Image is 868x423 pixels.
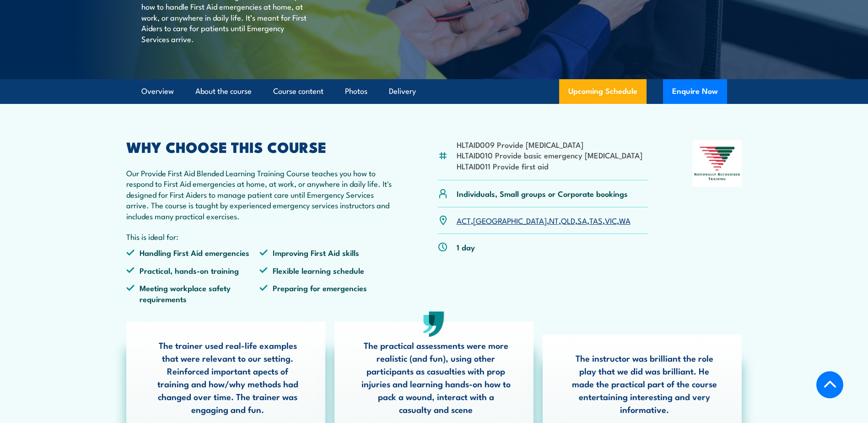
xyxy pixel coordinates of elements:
p: This is ideal for: [126,231,394,242]
p: The instructor was brilliant the role play that we did was brilliant. He made the practical part ... [570,352,719,416]
a: About the course [195,79,252,103]
h2: WHY CHOOSE THIS COURSE [126,140,394,153]
a: Course content [273,79,323,103]
li: HLTAID009 Provide [MEDICAL_DATA] [457,139,642,150]
a: SA [577,215,587,226]
a: QLD [561,215,575,226]
li: Practical, hands-on training [126,265,260,276]
li: Handling First Aid emergencies [126,247,260,258]
a: ACT [457,215,471,226]
li: Flexible learning schedule [259,265,393,276]
a: Photos [345,79,367,103]
p: The practical assessments were more realistic (and fun), using other participants as casualties w... [361,339,511,416]
p: Individuals, Small groups or Corporate bookings [457,188,628,199]
a: NT [549,215,559,226]
a: WA [619,215,631,226]
p: , , , , , , , [457,215,631,226]
p: Our Provide First Aid Blended Learning Training Course teaches you how to respond to First Aid em... [126,168,394,221]
a: TAS [589,215,603,226]
li: HLTAID010 Provide basic emergency [MEDICAL_DATA] [457,150,642,160]
p: The trainer used real-life examples that were relevant to our setting. Reinforced important apect... [153,339,302,416]
a: [GEOGRAPHIC_DATA] [473,215,547,226]
img: Nationally Recognised Training logo. [693,140,742,187]
p: 1 day [457,242,475,252]
a: Upcoming Schedule [559,79,647,104]
li: Preparing for emergencies [259,282,393,304]
a: Delivery [389,79,416,103]
a: Overview [141,79,174,103]
li: HLTAID011 Provide first aid [457,161,642,171]
li: Improving First Aid skills [259,247,393,258]
button: Enquire Now [663,79,727,104]
li: Meeting workplace safety requirements [126,282,260,304]
a: VIC [605,215,617,226]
